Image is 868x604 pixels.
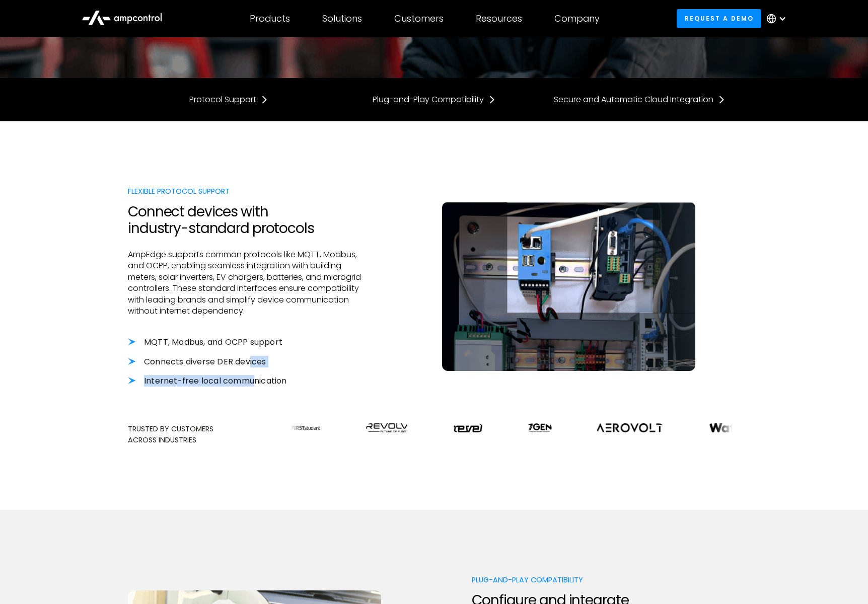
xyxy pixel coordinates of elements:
li: Internet-free local communication [128,375,367,387]
img: onsite AmpEdge controller [442,202,695,370]
div: Products [250,13,290,24]
div: Secure and Automatic Cloud Integration [554,94,713,105]
div: Customers [394,13,444,24]
div: Resources [476,13,522,24]
a: Secure and Automatic Cloud Integration [554,94,726,105]
li: Connects diverse DER devices [128,356,367,367]
a: Request a demo [677,9,761,28]
h2: Connect devices with industry-standard protocols [128,203,367,237]
a: Protocol Support [189,94,268,105]
div: Solutions [322,13,362,24]
p: AmpEdge supports common protocols like MQTT, Modbus, and OCPP, enabling seamless integration with... [128,249,367,317]
div: Company [554,13,600,24]
div: Protocol Support [189,94,256,105]
div: Plug-and-Play Compatibility [373,94,484,105]
li: MQTT, Modbus, and OCPP support [128,337,367,348]
div: Flexible Protocol Support [128,186,367,197]
div: Plug-and-Play Compatibility [472,574,710,585]
a: Plug-and-Play Compatibility [373,94,496,105]
div: Trusted By Customers Across Industries [128,423,275,446]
